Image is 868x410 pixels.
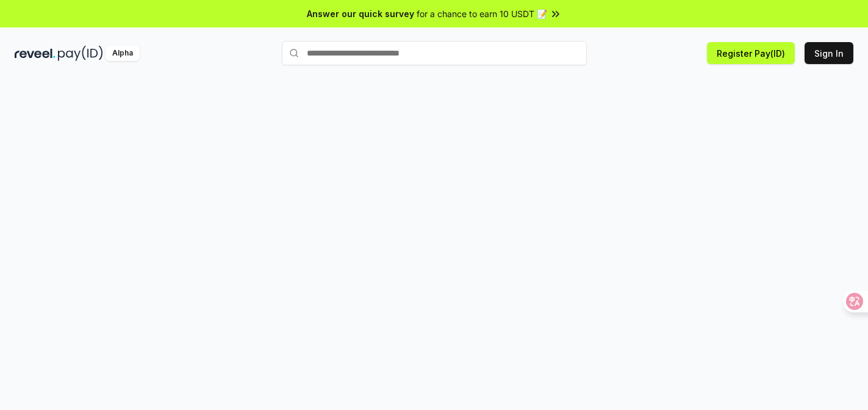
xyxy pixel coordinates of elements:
[58,46,103,61] img: pay_id
[106,46,140,61] div: Alpha
[15,46,56,61] img: reveel_dark
[805,42,853,64] button: Sign In
[307,7,414,20] span: Answer our quick survey
[707,42,795,64] button: Register Pay(ID)
[417,7,547,20] span: for a chance to earn 10 USDT 📝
